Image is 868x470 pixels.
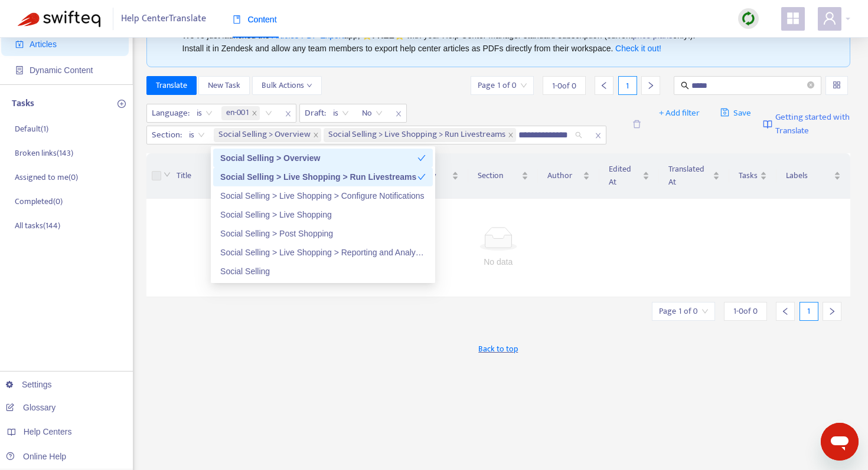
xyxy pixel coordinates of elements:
[177,169,252,182] span: Title
[729,153,776,199] th: Tasks
[189,126,205,144] span: is
[478,343,518,355] span: Back to top
[720,106,752,120] span: Save
[609,163,640,189] span: Edited At
[333,104,349,122] span: is
[156,79,187,92] span: Translate
[417,173,426,181] span: check
[30,40,57,49] span: Articles
[280,107,296,121] span: close
[15,66,24,74] span: container
[800,302,818,321] div: 1
[733,305,758,317] span: 1 - 0 of 0
[417,154,426,162] span: check
[121,8,206,30] span: Help Center Translate
[15,171,78,183] p: Assigned to me ( 0 )
[720,108,729,117] span: save
[221,106,260,120] span: en-001
[146,76,197,95] button: Translate
[167,153,271,199] th: Title
[508,132,514,138] span: close
[828,307,836,315] span: right
[220,227,426,240] div: Social Selling > Post Shopping
[213,167,433,186] div: Social Selling > Live Shopping > Run Livestreams
[262,79,312,92] span: Bulk Actions
[6,380,52,389] a: Settings
[213,262,433,281] div: Social Selling
[300,104,328,122] span: Draft :
[590,129,606,143] span: close
[252,110,257,116] span: close
[182,29,824,55] div: We've just launched the app, ⭐ ⭐️ with your Help Center Manager standard subscription (current on...
[198,76,250,95] button: New Task
[328,128,505,142] span: Social Selling > Live Shopping > Run Livestreams
[468,153,537,199] th: Section
[324,128,516,142] span: Social Selling > Live Shopping > Run Livestreams
[147,104,191,122] span: Language :
[214,128,321,142] span: Social Selling > Overview
[618,76,637,95] div: 1
[213,224,433,243] div: Social Selling > Post Shopping
[220,265,426,278] div: Social Selling
[781,307,789,315] span: left
[763,120,772,129] img: image-link
[650,104,709,123] button: + Add filter
[233,15,241,24] span: book
[647,81,655,90] span: right
[786,11,800,25] span: appstore
[15,40,24,48] span: account-book
[741,11,756,26] img: sync.dc5367851b00ba804db3.png
[547,169,580,182] span: Author
[218,128,311,142] span: Social Selling > Overview
[213,149,433,167] div: Social Selling > Overview
[213,186,433,205] div: Social Selling > Live Shopping > Configure Notifications
[208,79,240,92] span: New Task
[306,83,312,88] span: down
[15,195,63,208] p: Completed ( 0 )
[213,205,433,224] div: Social Selling > Live Shopping
[220,208,426,221] div: Social Selling > Live Shopping
[220,246,426,259] div: Social Selling > Live Shopping > Reporting and Analytics
[552,80,576,92] span: 1 - 0 of 0
[763,104,850,144] a: Getting started with Translate
[220,152,417,165] div: Social Selling > Overview
[220,189,426,202] div: Social Selling > Live Shopping > Configure Notifications
[233,15,277,24] span: Content
[712,104,761,123] button: saveSave
[786,169,831,182] span: Labels
[659,106,700,120] span: + Add filter
[775,111,850,137] span: Getting started with Translate
[252,76,322,95] button: Bulk Actionsdown
[776,153,850,199] th: Labels
[12,97,34,111] p: Tasks
[391,107,406,121] span: close
[739,169,758,182] span: Tasks
[6,452,66,461] a: Online Help
[15,123,48,135] p: Default ( 1 )
[118,100,126,108] span: plus-circle
[807,80,814,91] span: close-circle
[538,153,599,199] th: Author
[6,403,56,412] a: Glossary
[15,219,60,232] p: All tasks ( 144 )
[18,11,100,27] img: Swifteq
[15,147,73,159] p: Broken links ( 143 )
[197,104,213,122] span: is
[147,126,184,144] span: Section :
[632,120,641,129] span: delete
[807,81,814,88] span: close-circle
[599,153,659,199] th: Edited At
[668,163,710,189] span: Translated At
[164,171,171,178] span: down
[24,427,72,436] span: Help Centers
[213,243,433,262] div: Social Selling > Live Shopping > Reporting and Analytics
[226,106,249,120] span: en-001
[615,44,661,53] a: Check it out!
[681,81,689,90] span: search
[362,104,383,122] span: No
[30,65,93,75] span: Dynamic Content
[313,132,319,138] span: close
[600,81,608,90] span: left
[161,255,837,268] div: No data
[220,170,417,183] div: Social Selling > Live Shopping > Run Livestreams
